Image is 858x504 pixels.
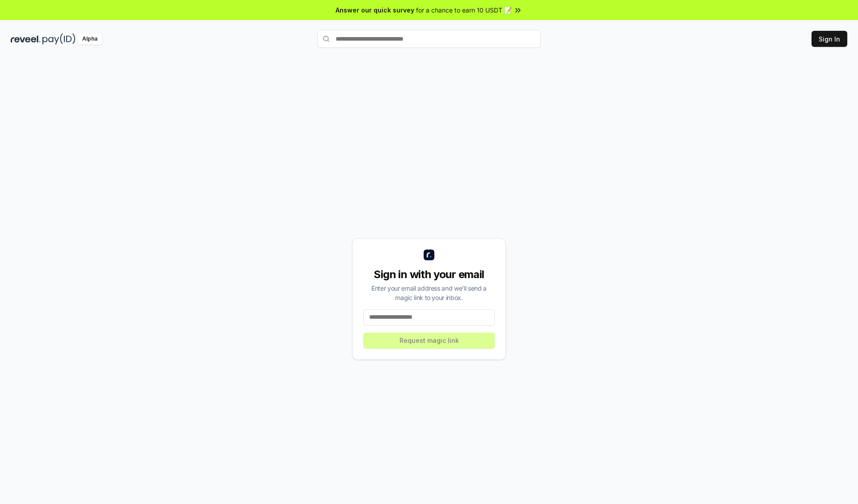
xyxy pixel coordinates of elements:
div: Enter your email address and we’ll send a magic link to your inbox. [363,283,495,302]
img: pay_id [42,33,76,45]
div: Alpha [77,33,102,45]
img: logo_small [424,250,434,260]
button: Sign In [812,31,847,47]
span: for a chance to earn 10 USDT 📝 [416,5,512,15]
span: Answer our quick survey [336,5,414,15]
div: Sign in with your email [363,267,495,282]
img: reveel_dark [11,33,41,45]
